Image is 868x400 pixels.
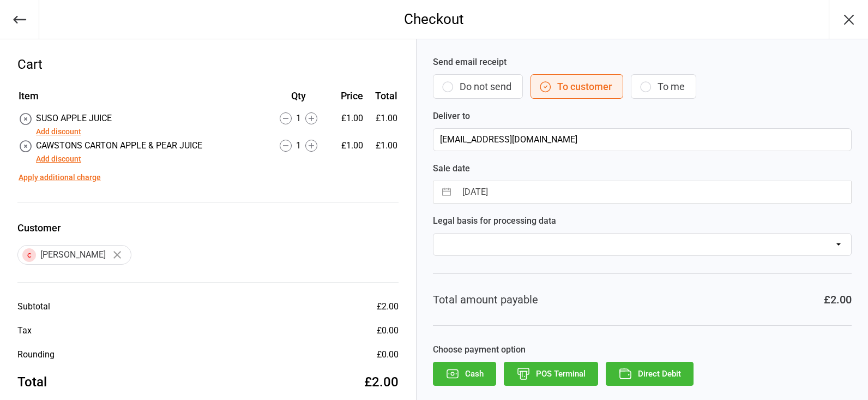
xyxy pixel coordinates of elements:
div: Tax [17,324,32,337]
button: Do not send [433,74,523,99]
label: Sale date [433,162,852,175]
button: Apply additional charge [19,172,101,183]
th: Item [19,88,264,111]
div: Subtotal [17,300,50,313]
div: Total amount payable [433,291,538,308]
div: £1.00 [332,112,363,125]
div: Price [332,88,363,103]
button: Add discount [36,153,81,165]
button: POS Terminal [504,362,598,386]
td: £1.00 [367,139,397,165]
button: To me [631,74,696,99]
div: Rounding [17,348,55,361]
div: £2.00 [824,291,852,308]
label: Deliver to [433,110,852,123]
button: Cash [433,362,496,386]
button: To customer [531,74,623,99]
button: Direct Debit [606,362,694,386]
div: Cart [17,55,399,74]
div: £0.00 [377,348,399,361]
label: Send email receipt [433,56,852,69]
td: £1.00 [367,112,397,138]
label: Choose payment option [433,343,852,356]
span: SUSO APPLE JUICE [36,113,112,123]
span: CAWSTONS CARTON APPLE & PEAR JUICE [36,140,202,151]
th: Qty [266,88,331,111]
label: Legal basis for processing data [433,214,852,228]
button: Add discount [36,126,81,138]
div: £0.00 [377,324,399,337]
div: £1.00 [332,139,363,152]
input: Customer Email [433,128,852,151]
div: 1 [266,112,331,125]
label: Customer [17,220,399,235]
div: [PERSON_NAME] [17,245,131,265]
div: £2.00 [377,300,399,313]
div: Total [17,372,47,392]
th: Total [367,88,397,111]
div: 1 [266,139,331,152]
div: £2.00 [364,372,399,392]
